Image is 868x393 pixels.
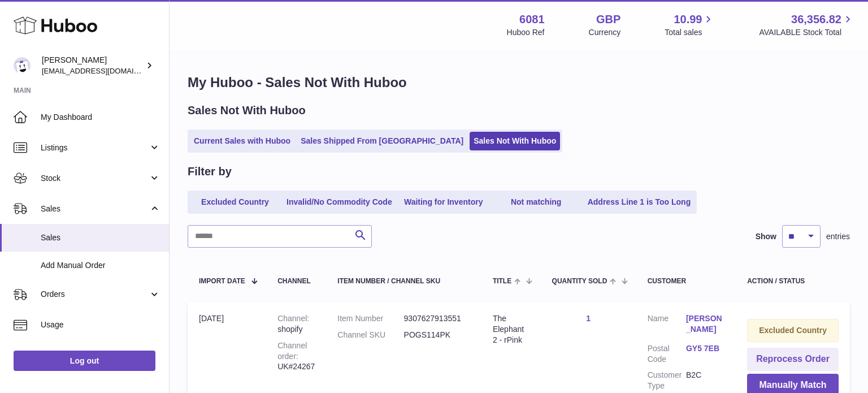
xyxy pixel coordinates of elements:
[584,193,695,211] a: Address Line 1 is Too Long
[507,27,545,38] div: Huboo Ref
[41,142,149,153] span: Listings
[404,330,470,340] dd: POGS114PK
[686,370,724,391] dd: B2C
[648,370,686,391] dt: Customer Type
[826,231,850,242] span: entries
[41,204,149,214] span: Sales
[199,278,245,285] span: Import date
[791,12,841,27] span: 36,356.82
[519,12,545,27] strong: 6081
[747,278,839,285] div: Action / Status
[41,173,149,184] span: Stock
[188,74,850,92] h1: My Huboo - Sales Not With Huboo
[552,278,607,285] span: Quantity Sold
[493,278,511,285] span: Title
[283,193,396,211] a: Invalid/No Commodity Code
[42,66,166,75] span: [EMAIL_ADDRESS][DOMAIN_NAME]
[41,289,149,300] span: Orders
[648,313,686,338] dt: Name
[41,260,160,271] span: Add Manual Order
[586,314,591,323] a: 1
[337,278,470,285] div: Item Number / Channel SKU
[404,313,470,324] dd: 9307627913551
[14,57,31,74] img: hello@pogsheadphones.com
[596,12,620,27] strong: GBP
[759,326,827,335] strong: Excluded Country
[589,27,621,38] div: Currency
[398,193,489,211] a: Waiting for Inventory
[665,27,715,38] span: Total sales
[337,313,403,324] dt: Item Number
[470,132,560,150] a: Sales Not With Huboo
[648,343,686,365] dt: Postal Code
[686,343,724,354] a: GY5 7EB
[756,231,776,242] label: Show
[14,351,155,371] a: Log out
[686,313,724,335] a: [PERSON_NAME]
[491,193,581,211] a: Not matching
[277,278,315,285] div: Channel
[41,232,160,243] span: Sales
[665,12,715,38] a: 10.99 Total sales
[188,103,306,118] h2: Sales Not With Huboo
[188,164,232,179] h2: Filter by
[42,55,144,76] div: [PERSON_NAME]
[190,193,280,211] a: Excluded Country
[277,341,307,361] strong: Channel order
[41,112,160,123] span: My Dashboard
[337,330,403,340] dt: Channel SKU
[674,12,702,27] span: 10.99
[277,340,315,373] div: UK#24267
[190,132,294,150] a: Current Sales with Huboo
[759,27,854,38] span: AVAILABLE Stock Total
[648,278,724,285] div: Customer
[493,313,530,346] div: The Elephant 2 - rPink
[747,348,839,371] button: Reprocess Order
[759,12,854,38] a: 36,356.82 AVAILABLE Stock Total
[297,132,467,150] a: Sales Shipped From [GEOGRAPHIC_DATA]
[277,314,309,323] strong: Channel
[41,319,160,330] span: Usage
[277,313,315,335] div: shopify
